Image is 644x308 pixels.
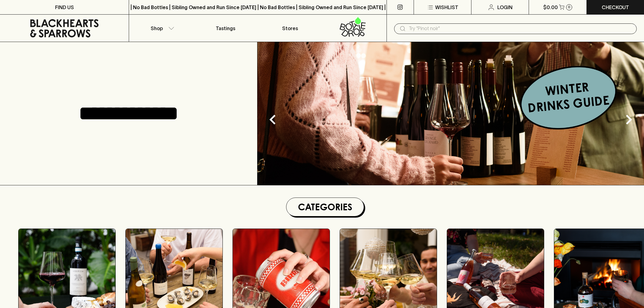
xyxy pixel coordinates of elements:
img: optimise [257,42,644,185]
button: Next [617,107,641,132]
p: Login [497,4,513,11]
p: Stores [282,25,298,32]
p: Tastings [216,25,235,32]
button: Previous [261,107,285,132]
p: FIND US [55,4,74,11]
a: Stores [258,15,322,42]
button: Shop [129,15,193,42]
p: $0.00 [543,4,558,11]
p: Shop [151,25,163,32]
input: Try "Pinot noir" [409,24,632,33]
p: Checkout [602,4,629,11]
p: 0 [568,5,570,9]
h1: Categories [289,200,361,214]
p: Wishlist [435,4,458,11]
a: Tastings [194,15,258,42]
